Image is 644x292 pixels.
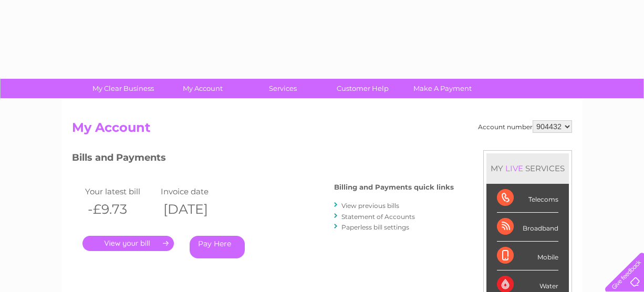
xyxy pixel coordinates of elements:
td: Invoice date [158,184,234,199]
a: Statement of Accounts [341,213,415,221]
a: Services [240,79,326,98]
th: -£9.73 [82,199,158,220]
div: Broadband [497,213,558,242]
a: My Clear Business [80,79,167,98]
div: MY SERVICES [486,153,569,183]
h4: Billing and Payments quick links [334,183,454,191]
a: . [82,236,174,251]
a: Paperless bill settings [341,223,409,231]
div: Account number [478,120,572,133]
div: Telecoms [497,184,558,213]
h3: Bills and Payments [72,150,454,169]
div: Mobile [497,242,558,270]
td: Your latest bill [82,184,158,199]
div: LIVE [503,163,525,173]
h2: My Account [72,120,572,140]
a: My Account [160,79,246,98]
a: Customer Help [319,79,406,98]
th: [DATE] [158,199,234,220]
a: Make A Payment [399,79,486,98]
a: Pay Here [190,236,245,258]
a: View previous bills [341,202,399,210]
